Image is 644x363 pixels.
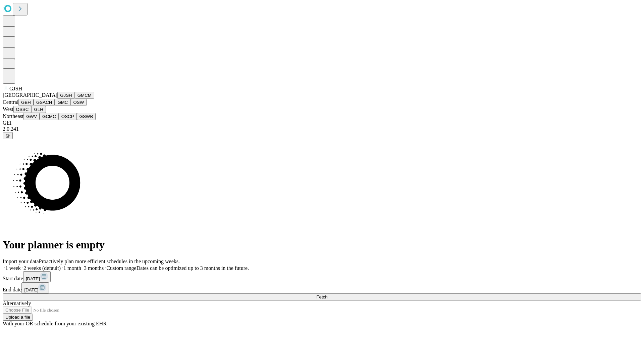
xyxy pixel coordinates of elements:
[18,99,34,106] button: GBH
[13,106,32,113] button: OSSC
[40,113,59,120] button: GCMC
[3,99,18,105] span: Central
[26,276,40,281] span: [DATE]
[3,258,39,264] span: Import your data
[71,99,87,106] button: OSW
[23,271,51,282] button: [DATE]
[23,113,40,120] button: GWV
[23,265,61,271] span: 2 weeks (default)
[3,239,641,251] h1: Your planner is empty
[21,282,49,293] button: [DATE]
[3,126,641,132] div: 2.0.241
[24,287,38,292] span: [DATE]
[3,120,641,126] div: GEI
[3,106,13,112] span: West
[59,113,77,120] button: OSCP
[39,258,180,264] span: Proactively plan more efficient schedules in the upcoming weeks.
[3,293,641,300] button: Fetch
[77,113,96,120] button: GSWB
[106,265,136,271] span: Custom range
[84,265,104,271] span: 3 months
[57,92,75,99] button: GJSH
[5,133,10,138] span: @
[3,271,641,282] div: Start date
[31,106,46,113] button: GLH
[63,265,81,271] span: 1 month
[137,265,249,271] span: Dates can be optimized up to 3 months in the future.
[3,314,33,321] button: Upload a file
[3,300,31,306] span: Alternatively
[316,294,327,299] span: Fetch
[55,99,70,106] button: GMC
[3,132,13,139] button: @
[34,99,55,106] button: GSACH
[3,282,641,293] div: End date
[3,113,23,119] span: Northeast
[75,92,94,99] button: GMCM
[3,92,57,98] span: [GEOGRAPHIC_DATA]
[3,321,107,326] span: With your OR schedule from your existing EHR
[9,86,22,91] span: GJSH
[5,265,21,271] span: 1 week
